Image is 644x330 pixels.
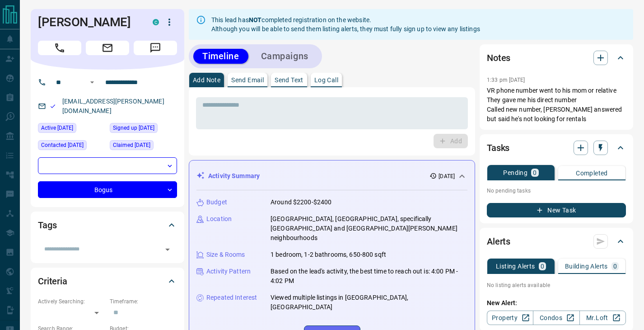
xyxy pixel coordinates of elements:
[271,250,386,259] p: 1 bedroom, 1-2 bathrooms, 650-800 sqft
[487,77,525,83] p: 1:33 pm [DATE]
[206,267,251,276] p: Activity Pattern
[487,141,509,155] h2: Tasks
[314,77,338,83] p: Log Call
[487,86,626,124] p: VR phone number went to his mom or relative They gave me his direct number Called new number, [PE...
[206,250,245,259] p: Size & Rooms
[38,297,105,306] p: Actively Searching:
[208,171,260,181] p: Activity Summary
[503,170,527,176] p: Pending
[533,311,579,325] a: Condos
[579,311,626,325] a: Mr.Loft
[86,41,129,55] span: Email
[533,170,537,176] p: 0
[110,123,177,136] div: Tue Aug 19 2025
[487,203,626,217] button: New Task
[50,103,56,109] svg: Email Valid
[113,123,154,132] span: Signed up [DATE]
[271,198,331,207] p: Around $2200-$2400
[113,141,150,150] span: Claimed [DATE]
[541,263,544,269] p: 0
[38,41,81,55] span: Call
[38,270,177,292] div: Criteria
[252,49,317,64] button: Campaigns
[487,231,626,252] div: Alerts
[487,137,626,159] div: Tasks
[565,263,608,269] p: Building Alerts
[487,234,510,249] h2: Alerts
[153,19,159,25] div: condos.ca
[439,172,455,180] p: [DATE]
[487,311,533,325] a: Property
[41,141,84,150] span: Contacted [DATE]
[487,51,510,65] h2: Notes
[38,214,177,236] div: Tags
[231,77,264,83] p: Send Email
[38,274,67,288] h2: Criteria
[613,263,617,269] p: 0
[110,297,177,306] p: Timeframe:
[271,267,467,286] p: Based on the lead's activity, the best time to reach out is: 4:00 PM - 4:02 PM
[496,263,535,269] p: Listing Alerts
[487,298,626,308] p: New Alert:
[576,170,608,176] p: Completed
[38,181,177,198] div: Bogus
[206,214,232,224] p: Location
[196,168,467,184] div: Activity Summary[DATE]
[87,77,98,88] button: Open
[487,184,626,198] p: No pending tasks
[41,123,73,132] span: Active [DATE]
[193,49,248,64] button: Timeline
[487,281,626,289] p: No listing alerts available
[249,16,261,24] strong: NOT
[38,123,105,136] div: Fri Aug 22 2025
[275,77,303,83] p: Send Text
[193,77,220,83] p: Add Note
[271,214,467,243] p: [GEOGRAPHIC_DATA], [GEOGRAPHIC_DATA], specifically [GEOGRAPHIC_DATA] and [GEOGRAPHIC_DATA][PERSON...
[206,198,227,207] p: Budget
[206,293,257,302] p: Repeated Interest
[38,15,139,29] h1: [PERSON_NAME]
[134,41,177,55] span: Message
[211,12,480,37] div: This lead has completed registration on the website. Although you will be able to send them listi...
[271,293,467,312] p: Viewed multiple listings in [GEOGRAPHIC_DATA], [GEOGRAPHIC_DATA]
[38,140,105,153] div: Tue Aug 19 2025
[161,243,174,256] button: Open
[38,218,56,232] h2: Tags
[110,140,177,153] div: Fri Aug 22 2025
[487,47,626,69] div: Notes
[62,98,164,114] a: [EMAIL_ADDRESS][PERSON_NAME][DOMAIN_NAME]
